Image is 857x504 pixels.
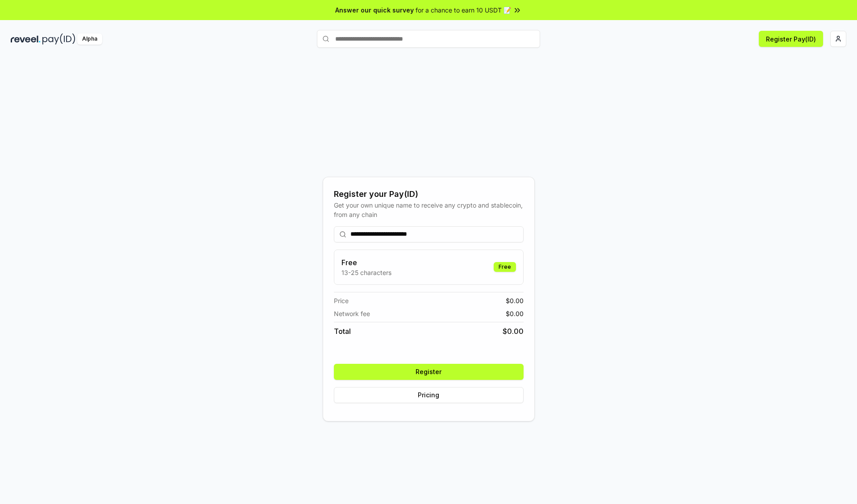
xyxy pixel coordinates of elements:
[494,262,516,272] div: Free
[42,33,75,45] img: pay_id
[11,33,41,45] img: reveel_dark
[341,257,391,268] h3: Free
[334,296,349,305] span: Price
[77,33,102,45] div: Alpha
[341,268,391,277] p: 13-25 characters
[506,296,524,305] span: $ 0.00
[334,387,524,403] button: Pricing
[759,31,823,47] button: Register Pay(ID)
[503,326,524,337] span: $ 0.00
[334,326,351,337] span: Total
[416,5,511,15] span: for a chance to earn 10 USDT 📝
[334,200,524,219] div: Get your own unique name to receive any crypto and stablecoin, from any chain
[334,364,524,380] button: Register
[334,309,370,318] span: Network fee
[335,5,414,15] span: Answer our quick survey
[334,188,524,200] div: Register your Pay(ID)
[506,309,524,318] span: $ 0.00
